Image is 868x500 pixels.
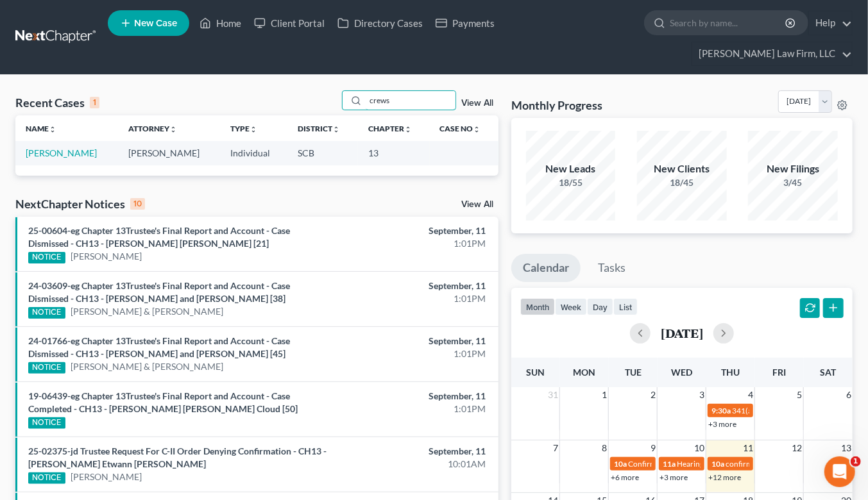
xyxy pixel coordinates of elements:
[772,367,786,378] span: Fri
[28,225,290,249] a: 25-00604-eg Chapter 13Trustee's Final Report and Account - Case Dismissed - CH13 - [PERSON_NAME] ...
[128,124,177,133] a: Attorneyunfold_more
[440,124,481,133] a: Case Nounfold_more
[552,440,559,456] span: 7
[90,97,99,108] div: 1
[547,387,559,403] span: 31
[342,237,486,250] div: 1:01PM
[248,12,331,35] a: Client Portal
[342,279,486,292] div: September, 11
[342,347,486,360] div: 1:01PM
[118,141,221,165] td: [PERSON_NAME]
[193,12,248,35] a: Home
[526,162,616,176] div: New Leads
[28,417,65,429] div: NOTICE
[342,335,486,347] div: September, 11
[332,126,340,133] i: unfold_more
[671,367,692,378] span: Wed
[28,280,290,304] a: 24-03609-eg Chapter 13Trustee's Final Report and Account - Case Dismissed - CH13 - [PERSON_NAME] ...
[625,367,642,378] span: Tue
[134,19,177,28] span: New Case
[28,252,65,263] div: NOTICE
[473,126,481,133] i: unfold_more
[461,99,493,108] a: View All
[747,387,754,403] span: 4
[840,440,853,456] span: 13
[820,367,836,378] span: Sat
[649,440,657,456] span: 9
[851,456,861,467] span: 1
[71,360,223,373] a: [PERSON_NAME] & [PERSON_NAME]
[520,298,555,315] button: month
[614,459,627,469] span: 10a
[721,367,740,378] span: Thu
[790,440,803,456] span: 12
[28,362,65,374] div: NOTICE
[342,390,486,403] div: September, 11
[71,471,142,483] a: [PERSON_NAME]
[49,126,56,133] i: unfold_more
[526,367,545,378] span: Sun
[611,472,639,482] a: +6 more
[28,472,65,484] div: NOTICE
[342,445,486,458] div: September, 11
[15,95,99,110] div: Recent Cases
[600,440,608,456] span: 8
[573,367,595,378] span: Mon
[15,196,145,212] div: NextChapter Notices
[587,298,613,315] button: day
[461,200,493,209] a: View All
[698,387,706,403] span: 3
[637,162,727,176] div: New Clients
[26,147,97,158] a: [PERSON_NAME]
[230,124,257,133] a: Typeunfold_more
[429,12,501,35] a: Payments
[845,387,853,403] span: 6
[220,141,287,165] td: Individual
[28,335,290,359] a: 24-01766-eg Chapter 13Trustee's Final Report and Account - Case Dismissed - CH13 - [PERSON_NAME] ...
[663,459,676,469] span: 11a
[250,126,257,133] i: unfold_more
[809,12,852,35] a: Help
[342,224,486,237] div: September, 11
[169,126,177,133] i: unfold_more
[661,326,703,340] h2: [DATE]
[637,176,727,189] div: 18/45
[26,124,56,133] a: Nameunfold_more
[708,419,736,429] a: +3 more
[511,254,581,282] a: Calendar
[368,124,412,133] a: Chapterunfold_more
[824,456,855,487] iframe: Intercom live chat
[628,459,774,469] span: Confirmation hearing for [PERSON_NAME]
[677,459,853,469] span: Hearing for [PERSON_NAME] and [PERSON_NAME]
[71,250,142,263] a: [PERSON_NAME]
[660,472,688,482] a: +3 more
[586,254,637,282] a: Tasks
[796,387,803,403] span: 5
[693,440,706,456] span: 10
[358,141,430,165] td: 13
[732,406,856,415] span: 341(a) meeting for [PERSON_NAME]
[748,162,838,176] div: New Filings
[404,126,412,133] i: unfold_more
[331,12,429,35] a: Directory Cases
[526,176,616,189] div: 18/55
[366,91,455,110] input: Search by name...
[28,390,298,414] a: 19-06439-eg Chapter 13Trustee's Final Report and Account - Case Completed - CH13 - [PERSON_NAME] ...
[649,387,657,403] span: 2
[287,141,357,165] td: SCB
[511,97,602,113] h3: Monthly Progress
[130,198,145,210] div: 10
[342,292,486,305] div: 1:01PM
[711,459,724,469] span: 10a
[555,298,587,315] button: week
[71,305,223,318] a: [PERSON_NAME] & [PERSON_NAME]
[28,446,327,469] a: 25-02375-jd Trustee Request For C-II Order Denying Confirmation - CH13 - [PERSON_NAME] Etwann [PE...
[692,42,852,65] a: [PERSON_NAME] Law Firm, LLC
[28,307,65,319] div: NOTICE
[600,387,608,403] span: 1
[742,440,754,456] span: 11
[342,458,486,471] div: 10:01AM
[342,403,486,415] div: 1:01PM
[613,298,638,315] button: list
[711,406,731,415] span: 9:30a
